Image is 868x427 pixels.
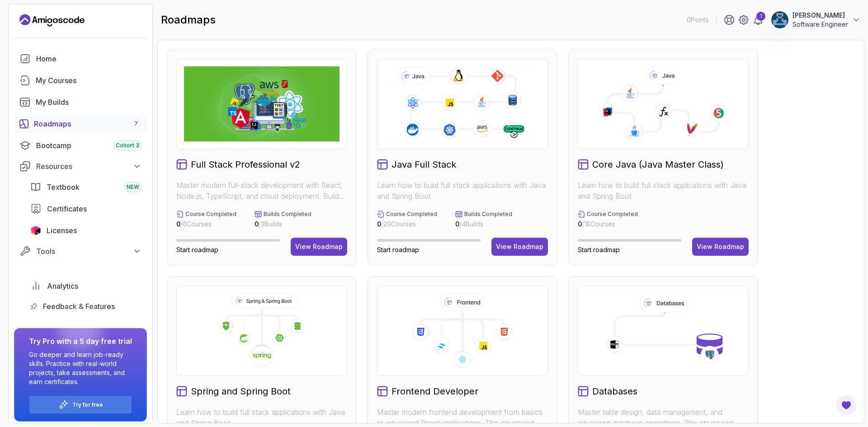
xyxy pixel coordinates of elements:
[14,71,147,89] a: courses
[47,225,77,236] span: Licenses
[176,220,180,228] span: 0
[29,350,132,386] p: Go deeper and learn job-ready skills. Practice with real-world projects, take assessments, and ea...
[793,20,848,29] p: Software Engineer
[36,161,142,172] div: Resources
[377,220,437,229] p: / 29 Courses
[36,53,142,64] div: Home
[176,180,347,202] p: Master modern full-stack development with React, Node.js, TypeScript, and cloud deployment. Build...
[592,385,637,398] h2: Databases
[756,12,765,21] div: 1
[127,183,139,191] span: NEW
[19,13,85,28] a: Landing page
[455,220,512,229] p: / 4 Builds
[134,120,138,127] span: 7
[176,220,236,229] p: / 6 Courses
[291,238,347,256] button: View Roadmap
[753,14,764,25] a: 1
[25,297,147,315] a: feedback
[25,221,147,239] a: licenses
[14,158,147,174] button: Resources
[34,118,142,129] div: Roadmaps
[496,242,543,251] div: View Roadmap
[578,220,638,229] p: / 18 Courses
[25,178,147,196] a: textbook
[29,395,132,414] button: Try for free
[386,211,437,218] p: Course Completed
[25,277,147,295] a: analytics
[47,281,78,291] span: Analytics
[47,182,80,192] span: Textbook
[692,238,749,256] button: View Roadmap
[793,11,848,20] p: [PERSON_NAME]
[377,220,381,228] span: 0
[14,93,147,111] a: builds
[771,11,861,29] button: user profile image[PERSON_NAME]Software Engineer
[36,246,142,257] div: Tools
[43,301,115,312] span: Feedback & Features
[491,238,548,256] button: View Roadmap
[835,394,857,416] button: Open Feedback Button
[14,136,147,155] a: bootcamp
[30,226,41,235] img: jetbrains icon
[14,115,147,133] a: roadmaps
[464,211,512,218] p: Builds Completed
[455,220,459,228] span: 0
[36,75,142,86] div: My Courses
[255,220,259,228] span: 0
[185,211,236,218] p: Course Completed
[14,50,147,68] a: home
[697,242,744,251] div: View Roadmap
[392,385,478,398] h2: Frontend Developer
[587,211,638,218] p: Course Completed
[771,11,788,28] img: user profile image
[14,243,147,259] button: Tools
[161,13,216,27] h2: roadmaps
[377,246,419,253] span: Start roadmap
[592,158,724,171] h2: Core Java (Java Master Class)
[392,158,456,171] h2: Java Full Stack
[377,180,548,202] p: Learn how to build full stack applications with Java and Spring Boot
[191,158,300,171] h2: Full Stack Professional v2
[255,220,311,229] p: / 3 Builds
[116,142,139,149] span: Cohort 3
[72,401,103,408] a: Try for free
[176,246,218,253] span: Start roadmap
[36,140,142,151] div: Bootcamp
[295,242,343,251] div: View Roadmap
[578,246,620,253] span: Start roadmap
[184,66,340,141] img: Full Stack Professional v2
[25,200,147,218] a: certificates
[36,97,142,108] div: My Builds
[687,15,709,24] p: 0 Points
[47,203,87,214] span: Certificates
[191,385,291,398] h2: Spring and Spring Boot
[578,220,582,228] span: 0
[264,211,311,218] p: Builds Completed
[578,180,749,202] p: Learn how to build full stack applications with Java and Spring Boot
